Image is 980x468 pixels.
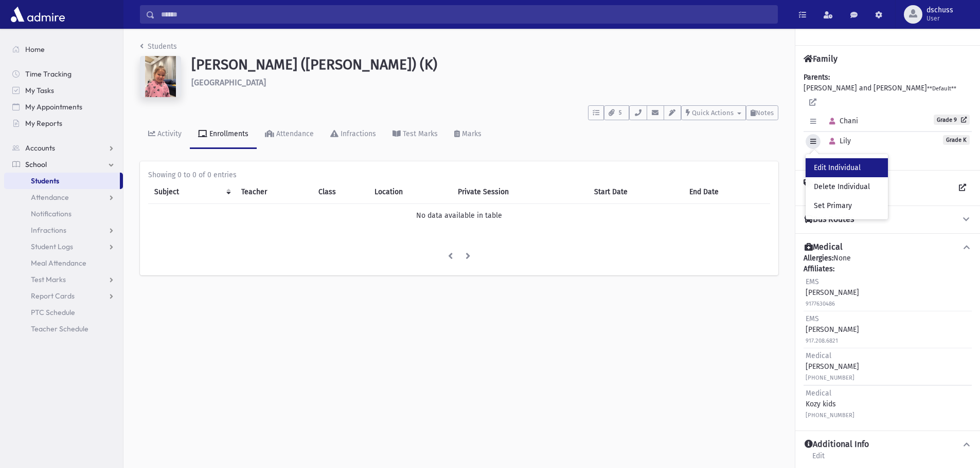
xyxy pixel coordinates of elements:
a: Meal Attendance [4,255,123,271]
span: Students [31,176,59,185]
div: Enrollments [207,129,248,138]
button: Additional Info [804,439,972,450]
a: Test Marks [4,271,123,288]
span: dschuss [926,6,953,14]
a: Accounts [4,140,123,156]
span: Teacher Schedule [31,324,88,333]
div: Attendance [274,129,314,138]
span: Student Logs [31,242,73,251]
span: User [926,14,953,23]
a: PTC Schedule [4,304,123,321]
a: My Reports [4,115,123,132]
small: [PHONE_NUMBER] [806,375,854,381]
a: Delete Individual [806,177,888,196]
span: Report Cards [31,291,75,301]
th: Class [312,180,368,204]
div: Activity [155,129,182,138]
a: Enrollments [190,120,257,149]
span: Test Marks [31,275,66,284]
span: School [25,160,47,169]
span: My Appointments [25,102,82,111]
div: Test Marks [401,129,438,138]
h4: Medical [805,242,843,253]
th: Start Date [588,180,683,204]
span: 5 [616,108,625,118]
th: Teacher [235,180,313,204]
span: Grade K [943,135,970,145]
div: [PERSON_NAME] and [PERSON_NAME] [804,72,972,162]
th: Location [368,180,452,204]
span: EMS [806,314,819,323]
input: Search [155,5,777,24]
div: [PERSON_NAME] [806,276,859,309]
th: End Date [683,180,770,204]
a: Attendance [257,120,322,149]
a: Students [140,42,177,51]
a: School [4,156,123,173]
a: Edit Individual [806,158,888,177]
button: Medical [804,242,972,253]
a: Set Primary [806,196,888,215]
img: w== [140,56,181,97]
button: Bus Routes [804,214,972,225]
a: Infractions [4,222,123,238]
div: Marks [460,129,482,138]
b: Affiliates: [804,265,834,273]
span: Medical [806,389,831,398]
a: Student Logs [4,238,123,255]
div: Kozy kids [806,388,854,420]
a: View all Associations [953,179,972,197]
span: My Tasks [25,86,54,95]
small: [PHONE_NUMBER] [806,412,854,419]
a: Students [4,173,120,189]
span: Infractions [31,226,66,235]
b: Parents: [804,73,830,82]
a: Notifications [4,205,123,222]
span: My Reports [25,119,62,128]
a: Infractions [322,120,384,149]
a: Attendance [4,189,123,205]
th: Subject [148,180,235,204]
div: None [804,253,972,422]
span: Medical [806,351,831,360]
img: AdmirePro [8,4,67,25]
button: Notes [746,105,778,120]
td: No data available in table [148,204,770,228]
span: Meal Attendance [31,258,86,268]
span: Notes [756,109,774,117]
span: Lily [825,137,851,145]
h4: Bus Routes [805,214,854,225]
span: Quick Actions [692,109,734,117]
a: My Appointments [4,99,123,115]
a: Report Cards [4,288,123,304]
h4: Additional Info [805,439,869,450]
a: Grade 9 [934,115,970,125]
a: Teacher Schedule [4,321,123,337]
div: [PERSON_NAME] [806,350,859,383]
a: Time Tracking [4,66,123,82]
span: Attendance [31,193,69,202]
h6: [GEOGRAPHIC_DATA] [191,78,778,87]
span: Accounts [25,143,55,153]
nav: breadcrumb [140,41,177,56]
h4: Associations [804,179,860,197]
div: Showing 0 to 0 of 0 entries [148,170,770,180]
button: 5 [604,105,629,120]
span: Time Tracking [25,69,72,79]
div: Infractions [338,129,376,138]
a: My Tasks [4,82,123,99]
b: Allergies: [804,254,833,263]
button: Quick Actions [681,105,746,120]
small: 917.208.6821 [806,338,838,344]
span: EMS [806,277,819,286]
a: Marks [446,120,490,149]
div: [PERSON_NAME] [806,313,859,346]
a: Activity [140,120,190,149]
th: Private Session [452,180,588,204]
small: 9177630486 [806,301,835,307]
a: Home [4,41,123,58]
h4: Family [804,54,838,64]
span: Chani [825,117,858,125]
h1: [PERSON_NAME] ([PERSON_NAME]) (K) [191,56,778,73]
span: Notifications [31,209,72,218]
